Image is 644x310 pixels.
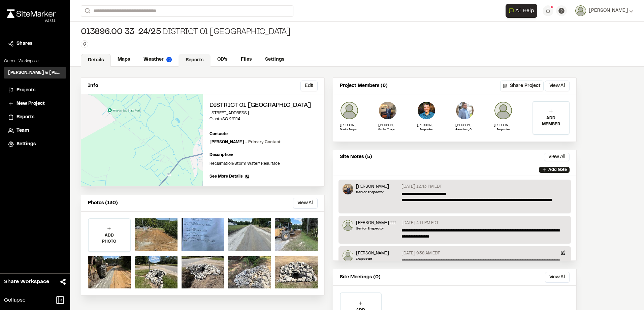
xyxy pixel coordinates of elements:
[356,250,389,256] p: [PERSON_NAME]
[356,184,389,190] p: [PERSON_NAME]
[340,82,388,90] p: Project Members (6)
[17,127,29,134] span: Team
[340,128,359,132] p: Senior Inspector
[210,139,281,145] p: [PERSON_NAME]
[506,4,540,18] div: Open AI Assistant
[210,110,318,116] p: [STREET_ADDRESS]
[210,131,228,137] p: Contacts:
[545,272,570,283] button: View All
[378,101,397,120] img: David W Hyatt
[575,5,633,16] button: [PERSON_NAME]
[417,101,436,120] img: Phillip Harrington
[234,53,258,66] a: Files
[378,128,397,132] p: Senior Inspector
[4,278,49,286] span: Share Workspace
[81,27,290,38] div: District 01 [GEOGRAPHIC_DATA]
[88,199,118,207] p: Photos (130)
[343,184,353,194] img: David W Hyatt
[340,101,359,120] img: Glenn David Smoak III
[81,40,88,48] button: Edit Tags
[544,153,570,161] button: View All
[17,141,36,148] span: Settings
[356,220,396,226] p: [PERSON_NAME] III
[111,53,137,66] a: Maps
[8,70,62,76] h3: [PERSON_NAME] & [PERSON_NAME] Inc.
[81,5,93,17] button: Search
[17,87,35,94] span: Projects
[258,53,291,66] a: Settings
[401,220,439,226] p: [DATE] 4:11 PM EDT
[455,101,474,120] img: J. Mike Simpson Jr., PE, PMP
[4,58,66,64] p: Current Workspace
[81,54,111,67] a: Details
[8,141,62,148] a: Settings
[356,190,389,195] p: Senior Inspector
[494,101,513,120] img: Jeb Crews
[401,250,440,256] p: [DATE] 9:38 AM EDT
[356,226,396,231] p: Senior Inspector
[545,81,570,91] button: View All
[137,53,179,66] a: Weather
[589,7,628,14] span: [PERSON_NAME]
[343,250,353,261] img: Jeb Crews
[8,87,62,94] a: Projects
[89,232,130,245] p: ADD PHOTO
[8,40,62,48] a: Shares
[81,27,161,38] span: 013896.00 33-24/25
[343,220,353,231] img: Glenn David Smoak III
[575,5,586,16] img: User
[211,53,234,66] a: CD's
[8,114,62,121] a: Reports
[548,167,567,173] p: Add Note
[210,101,318,110] h2: District 01 [GEOGRAPHIC_DATA]
[506,4,537,18] button: Open AI Assistant
[4,296,26,304] span: Collapse
[210,152,318,158] p: Description:
[179,54,211,67] a: Reports
[455,123,474,128] p: [PERSON_NAME] [PERSON_NAME], PE, PMP
[378,123,397,128] p: [PERSON_NAME]
[340,153,372,161] p: Site Notes (5)
[17,100,45,107] span: New Project
[455,128,474,132] p: Associate, CEI
[494,123,513,128] p: [PERSON_NAME]
[293,198,318,209] button: View All
[166,57,172,62] img: precipai.png
[17,40,32,48] span: Shares
[356,256,389,261] p: Inspector
[8,127,62,134] a: Team
[417,123,436,128] p: [PERSON_NAME]
[533,115,569,127] p: ADD MEMBER
[8,100,62,107] a: New Project
[340,274,381,281] p: Site Meetings (0)
[17,114,34,121] span: Reports
[500,81,544,91] button: Share Project
[245,141,281,144] span: - Primary Contact
[210,174,243,180] span: See More Details
[401,184,442,190] p: [DATE] 12:43 PM EDT
[300,81,318,91] button: Edit
[88,82,98,90] p: Info
[7,18,56,24] div: Oh geez...please don't...
[494,128,513,132] p: Inspector
[515,7,534,15] span: AI Help
[210,161,318,167] p: Reclamation/Storm Water/ Resurface
[340,123,359,128] p: [PERSON_NAME] III
[210,116,318,122] p: Olanta , SC 29114
[417,128,436,132] p: Inspector
[7,9,56,18] img: rebrand.png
